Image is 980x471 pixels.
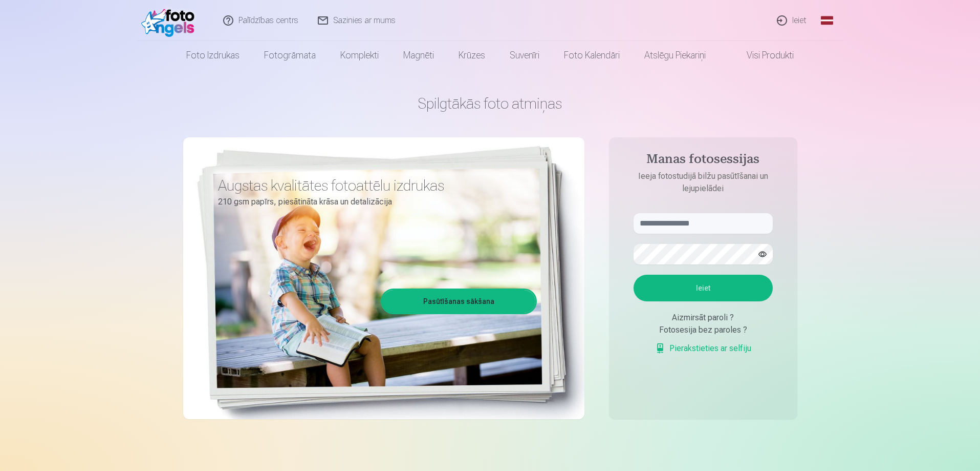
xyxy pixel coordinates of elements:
[328,41,391,70] a: Komplekti
[497,41,552,70] a: Suvenīri
[634,324,773,336] div: Fotosesija bez paroles ?
[446,41,497,70] a: Krūzes
[655,342,751,355] a: Pierakstieties ar selfiju
[382,290,535,313] a: Pasūtīšanas sākšana
[634,275,773,301] button: Ieiet
[141,4,200,37] img: /fa1
[174,41,252,70] a: Foto izdrukas
[552,41,632,70] a: Foto kalendāri
[718,41,806,70] a: Visi produkti
[218,176,529,195] h3: Augstas kvalitātes fotoattēlu izdrukas
[218,195,529,209] p: 210 gsm papīrs, piesātināta krāsa un detalizācija
[183,94,797,113] h1: Spilgtākās foto atmiņas
[391,41,446,70] a: Magnēti
[632,41,718,70] a: Atslēgu piekariņi
[623,170,783,195] p: Ieeja fotostudijā bilžu pasūtīšanai un lejupielādei
[634,312,773,324] div: Aizmirsāt paroli ?
[623,152,783,170] h4: Manas fotosessijas
[252,41,328,70] a: Fotogrāmata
